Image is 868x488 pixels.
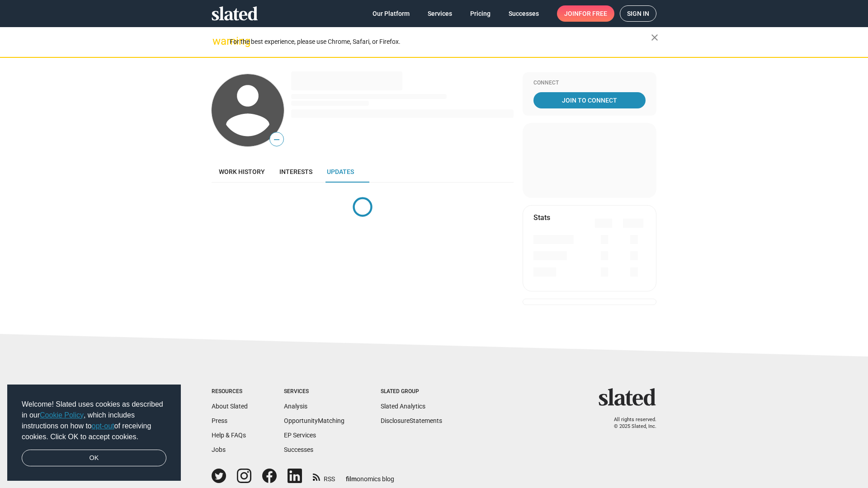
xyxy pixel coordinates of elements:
div: Resources [212,388,248,395]
span: Welcome! Slated uses cookies as described in our , which includes instructions on how to of recei... [22,399,166,442]
div: Connect [533,80,646,87]
a: dismiss cookie message [22,450,166,467]
div: cookieconsent [7,385,181,481]
a: filmonomics blog [346,468,394,483]
a: Jobs [212,446,226,453]
span: Successes [509,5,539,22]
span: — [270,134,283,145]
a: Joinfor free [557,5,614,22]
a: Updates [320,161,361,183]
span: Pricing [470,5,491,22]
span: Updates [327,168,354,175]
span: Sign in [627,6,649,21]
span: Join To Connect [535,92,644,108]
mat-card-title: Stats [533,213,550,222]
a: opt-out [92,422,114,430]
mat-icon: close [649,32,660,43]
a: EP Services [284,432,316,439]
a: About Slated [212,403,248,410]
span: film [346,475,357,483]
div: Services [284,388,344,395]
a: Sign in [620,5,656,22]
a: Our Platform [365,5,417,22]
span: Our Platform [373,5,410,22]
a: Slated Analytics [381,403,425,410]
a: Successes [501,5,546,22]
a: DisclosureStatements [381,417,442,424]
a: Successes [284,446,313,453]
a: Help & FAQs [212,432,246,439]
a: Work history [212,161,272,183]
a: Press [212,417,227,424]
a: Analysis [284,403,307,410]
span: Join [564,5,607,22]
div: Slated Group [381,388,442,395]
a: Interests [272,161,320,183]
span: Interests [279,168,312,175]
span: for free [579,5,607,22]
span: Services [428,5,452,22]
div: For the best experience, please use Chrome, Safari, or Firefox. [230,36,651,48]
a: Join To Connect [533,92,646,108]
a: Services [420,5,459,22]
a: Cookie Policy [40,411,84,419]
mat-icon: warning [212,36,223,47]
a: Pricing [463,5,498,22]
span: Work history [219,168,265,175]
p: All rights reserved. © 2025 Slated, Inc. [604,417,656,430]
a: OpportunityMatching [284,417,344,424]
a: RSS [313,469,335,483]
